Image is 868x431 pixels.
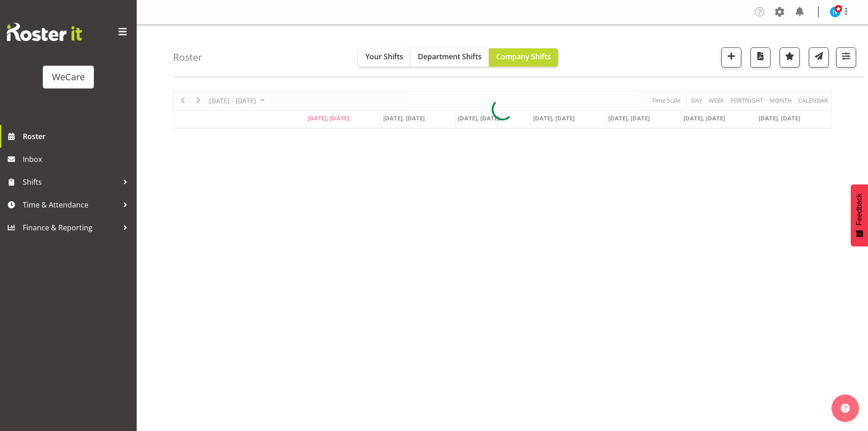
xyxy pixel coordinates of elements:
[851,184,868,246] button: Feedback - Show survey
[489,48,558,67] button: Company Shifts
[750,47,770,68] button: Download a PDF of the roster according to the set date range.
[52,70,85,84] div: WeCare
[809,47,829,68] button: Send a list of all shifts for the selected filtered period to all rostered employees.
[855,193,863,225] span: Feedback
[411,48,489,67] button: Department Shifts
[7,23,82,41] img: Rosterit website logo
[23,198,118,212] span: Time & Attendance
[780,47,800,68] button: Highlight an important date within the roster.
[721,47,741,68] button: Add a new shift
[365,52,403,62] span: Your Shifts
[23,130,132,143] span: Roster
[841,404,850,413] img: help-xxl-2.png
[418,52,482,62] span: Department Shifts
[173,52,202,62] h4: Roster
[23,175,118,189] span: Shifts
[23,221,118,234] span: Finance & Reporting
[830,6,841,17] img: isabel-simcox10849.jpg
[496,52,551,62] span: Company Shifts
[358,48,411,67] button: Your Shifts
[23,152,132,166] span: Inbox
[836,47,856,68] button: Filter Shifts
